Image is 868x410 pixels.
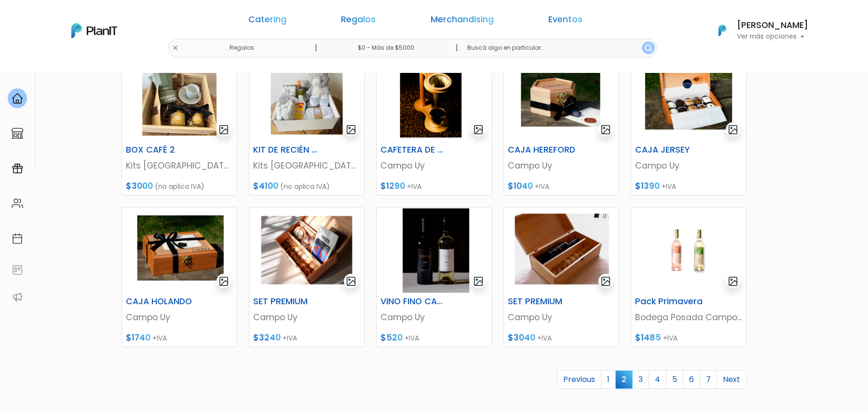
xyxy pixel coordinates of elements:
[247,145,326,155] h6: KIT DE RECIÉN NACIDO
[431,15,494,27] a: Merchandising
[50,9,139,28] div: ¿Necesitás ayuda?
[253,332,281,343] span: $3240
[631,56,746,141] img: thumb_Captura_de_pantalla_2024-08-22_144724.png
[376,56,492,196] a: gallery-light CAFETERA DE GOTEO Campo Uy $1290 +IVA
[504,56,619,141] img: thumb_Captura_de_pantalla_2024-08-20_130538.png
[456,42,458,54] p: |
[122,56,237,196] a: gallery-light BOX CAFÉ 2 Kits [GEOGRAPHIC_DATA] $3000 (no aplica IVA)
[548,15,583,27] a: Eventos
[508,159,615,172] p: Campo Uy
[122,207,237,347] a: gallery-light CAJA HOLANDO Campo Uy $1740 +IVA
[249,208,364,293] img: thumb_Dise%C3%B1o_sin_t%C3%ADtulo_-_2024-11-18T160107.046.png
[12,291,23,303] img: partners-52edf745621dab592f3b2c58e3bca9d71375a7ef29c3b500c9f145b62cc070d4.svg
[600,276,611,287] img: gallery-light
[635,159,742,172] p: Campo Uy
[635,332,661,343] span: $1485
[629,145,708,155] h6: CAJA JERSEY
[502,145,581,155] h6: CAJA HEREFORD
[632,370,649,389] a: 3
[683,370,700,389] a: 6
[407,182,421,191] span: +IVA
[728,276,739,287] img: gallery-light
[122,208,237,293] img: thumb_Captura_de_pantalla_2024-08-22_145929.png
[71,23,117,38] img: PlanIt Logo
[12,163,23,174] img: campaigns-02234683943229c281be62815700db0a1741e53638e28bf9629b52c665b00959.svg
[508,180,533,192] span: $1040
[737,33,808,40] p: Ver más opciones
[503,56,619,196] a: gallery-light CAJA HEREFORD Campo Uy $1040 +IVA
[249,207,365,347] a: gallery-light SET PREMIUM Campo Uy $3240 +IVA
[280,182,330,191] span: (no aplica IVA)
[218,124,230,135] img: gallery-light
[700,370,717,389] a: 7
[283,333,297,343] span: +IVA
[315,42,317,54] p: |
[218,276,230,287] img: gallery-light
[377,208,491,293] img: thumb_Captura_de_pantalla_2024-08-22_153643.png
[649,370,666,389] a: 4
[120,297,199,307] h6: CAJA HOLANDO
[249,56,364,141] img: thumb_image__copia___copia_-Photoroom__2_.jpg
[380,311,488,324] p: Campo Uy
[662,182,676,191] span: +IVA
[460,39,657,57] input: Buscá algo en particular..
[508,311,615,324] p: Campo Uy
[380,332,403,343] span: $520
[631,56,746,196] a: gallery-light CAJA JERSEY Campo Uy $1390 +IVA
[535,182,549,191] span: +IVA
[635,180,660,192] span: $1390
[12,264,23,276] img: feedback-78b5a0c8f98aac82b08bfc38622c3050aee476f2c9584af64705fc4e61158814.svg
[405,333,419,343] span: +IVA
[126,159,233,172] p: Kits [GEOGRAPHIC_DATA]
[537,333,552,343] span: +IVA
[12,93,23,104] img: home-e721727adea9d79c4d83392d1f703f7f8bce08238fde08b1acbfd93340b81755.svg
[346,276,357,287] img: gallery-light
[615,370,633,388] span: 2
[12,198,23,209] img: people-662611757002400ad9ed0e3c099ab2801c6687ba6c219adb57efc949bc21e19d.svg
[663,333,678,343] span: +IVA
[504,208,619,293] img: thumb_Captura_de_pantalla_2024-08-22_154757.png
[631,208,746,293] img: thumb_Dise%C3%B1o_sin_t%C3%ADtulo_-_2024-12-27T124112.494.png
[508,332,535,343] span: $3040
[253,180,278,192] span: $4100
[375,145,454,155] h6: CAFETERA DE GOTEO
[502,297,581,307] h6: SET PREMIUM
[377,56,491,141] img: thumb_Captura_de_pantalla_2024-08-20_124713.png
[557,370,601,389] a: Previous
[152,333,167,343] span: +IVA
[737,21,808,30] h6: [PERSON_NAME]
[601,370,616,389] a: 1
[380,159,488,172] p: Campo Uy
[706,18,808,43] button: PlanIt Logo [PERSON_NAME] Ver más opciones
[375,297,454,307] h6: VINO FINO CAMPO
[120,145,199,155] h6: BOX CAFÉ 2
[600,124,611,135] img: gallery-light
[126,180,153,192] span: $3000
[666,370,683,389] a: 5
[376,207,492,347] a: gallery-light VINO FINO CAMPO Campo Uy $520 +IVA
[248,15,286,27] a: Catering
[126,332,150,343] span: $1740
[172,45,178,51] img: close-6986928ebcb1d6c9903e3b54e860dbc4d054630f23adef3a32610726dff6a82b.svg
[247,297,326,307] h6: SET PREMIUM
[346,124,357,135] img: gallery-light
[631,207,746,347] a: gallery-light Pack Primavera Bodega Posada Campotinto $1485 +IVA
[253,159,360,172] p: Kits [GEOGRAPHIC_DATA]
[473,276,484,287] img: gallery-light
[12,233,23,244] img: calendar-87d922413cdce8b2cf7b7f5f62616a5cf9e4887200fb71536465627b3292af00.svg
[249,56,365,196] a: gallery-light KIT DE RECIÉN NACIDO Kits [GEOGRAPHIC_DATA] $4100 (no aplica IVA)
[629,297,708,307] h6: Pack Primavera
[126,311,233,324] p: Campo Uy
[155,182,204,191] span: (no aplica IVA)
[712,20,733,41] img: PlanIt Logo
[341,15,376,27] a: Regalos
[253,311,360,324] p: Campo Uy
[717,370,746,389] a: Next
[122,56,237,141] img: thumb_image__copia___copia_-Photoroom.jpg
[645,44,652,52] img: search_button-432b6d5273f82d61273b3651a40e1bd1b912527efae98b1b7a1b2c0702e16a8d.svg
[380,180,405,192] span: $1290
[635,311,742,324] p: Bodega Posada Campotinto
[728,124,739,135] img: gallery-light
[473,124,484,135] img: gallery-light
[12,127,23,139] img: marketplace-4ceaa7011d94191e9ded77b95e3339b90024bf715f7c57f8cf31f2d8c509eaba.svg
